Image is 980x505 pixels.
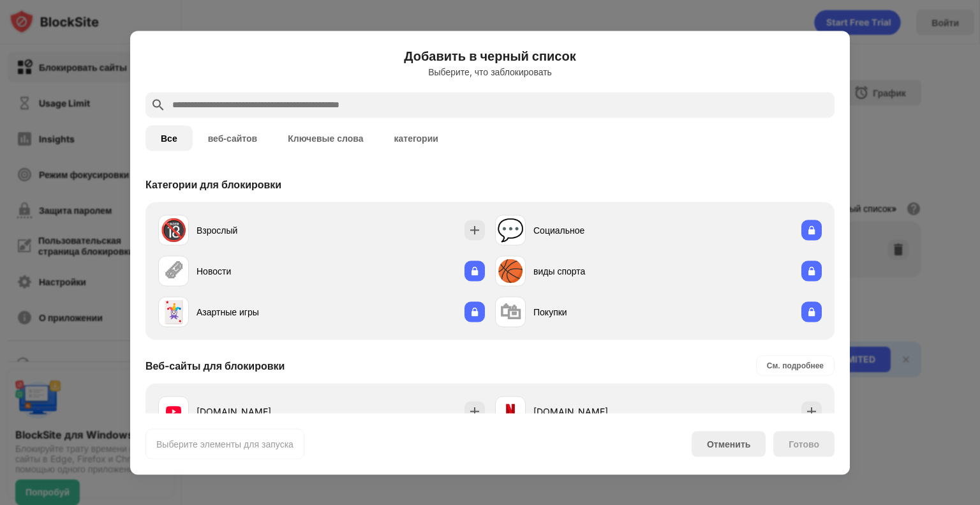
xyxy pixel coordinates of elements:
[197,264,322,278] div: Новости
[533,405,658,418] div: [DOMAIN_NAME]
[151,97,166,112] img: search.svg
[378,125,453,151] button: категории
[500,299,521,325] div: 🛍
[533,223,658,237] div: Социальное
[197,305,322,319] div: Азартные игры
[707,439,750,449] div: Отменить
[145,66,835,77] div: Выберите, что заблокировать
[533,264,658,278] div: виды спорта
[497,258,524,284] div: 🏀
[197,405,322,418] div: [DOMAIN_NAME]
[767,359,824,372] div: См. подробнее
[145,125,193,151] button: Все
[272,125,378,151] button: Ключевые слова
[145,46,835,65] h6: Добавить в черный список
[163,258,184,284] div: 🗞
[166,403,181,419] img: favicons
[160,217,187,243] div: 🔞
[145,177,281,190] div: Категории для блокировки
[156,437,293,450] div: Выберите элементы для запуска
[503,403,518,419] img: favicons
[497,217,524,243] div: 💬
[533,305,658,319] div: Покупки
[197,223,322,237] div: Взрослый
[193,125,273,151] button: веб-сайтов
[160,299,187,325] div: 🃏
[789,439,819,449] div: Готово
[145,359,285,372] div: Веб-сайты для блокировки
